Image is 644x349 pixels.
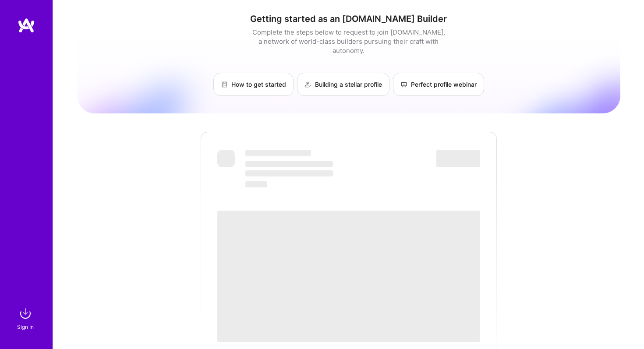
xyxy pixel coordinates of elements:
a: Perfect profile webinar [393,73,484,96]
span: ‌ [217,150,235,167]
span: ‌ [245,150,311,156]
img: Building a stellar profile [304,81,311,88]
span: ‌ [245,170,333,176]
div: Complete the steps below to request to join [DOMAIN_NAME], a network of world-class builders purs... [250,28,447,55]
a: sign inSign In [18,305,34,331]
span: ‌ [245,181,267,187]
span: ‌ [217,211,480,342]
img: How to get started [221,81,228,88]
img: logo [18,18,35,33]
img: sign in [17,305,34,322]
div: Sign In [17,322,34,331]
a: How to get started [213,73,294,96]
span: ‌ [245,161,333,167]
h1: Getting started as an [DOMAIN_NAME] Builder [77,14,620,24]
img: Perfect profile webinar [400,81,407,88]
span: ‌ [436,150,480,167]
a: Building a stellar profile [297,73,389,96]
